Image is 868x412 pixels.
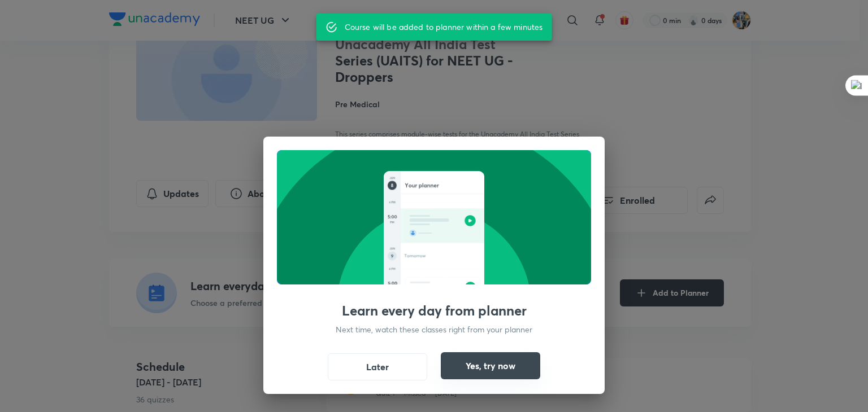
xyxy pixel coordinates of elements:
[345,17,543,37] div: Course will be added to planner within a few minutes
[391,184,393,187] g: 8
[388,215,397,218] g: 5:00
[441,352,540,379] button: Yes, try now
[328,353,427,380] button: Later
[389,248,394,250] g: JUN
[390,221,394,223] g: PM
[404,254,426,257] g: Tomorrow
[342,303,527,319] h3: Learn every day from planner
[389,268,395,270] g: 4 PM
[336,323,532,335] p: Next time, watch these classes right from your planner
[391,255,393,258] g: 9
[389,201,395,204] g: 4 PM
[405,183,439,189] g: Your planner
